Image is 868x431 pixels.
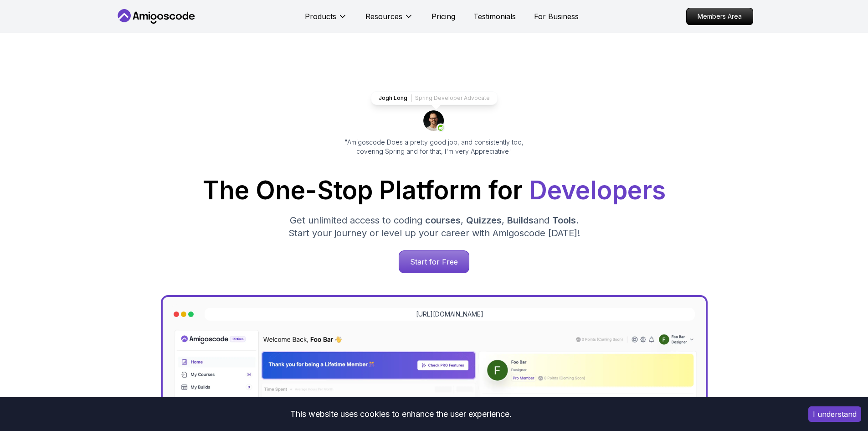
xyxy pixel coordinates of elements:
[399,251,469,273] p: Start for Free
[399,250,469,273] a: Start for Free
[466,215,502,226] span: Quizzes
[808,406,861,422] button: Accept cookies
[416,310,483,319] a: [URL][DOMAIN_NAME]
[552,215,576,226] span: Tools
[534,11,579,22] a: For Business
[529,175,666,205] span: Developers
[507,215,534,226] span: Builds
[431,11,455,22] a: Pricing
[281,214,587,239] p: Get unlimited access to coding , , and . Start your journey or level up your career with Amigosco...
[123,178,746,203] h1: The One-Stop Platform for
[305,11,347,29] button: Products
[686,8,753,25] a: Members Area
[379,94,407,102] p: Jogh Long
[687,8,753,25] p: Members Area
[425,215,461,226] span: courses
[7,404,795,424] div: This website uses cookies to enhance the user experience.
[365,11,413,29] button: Resources
[473,11,516,22] a: Testimonials
[305,11,336,22] p: Products
[365,11,402,22] p: Resources
[332,138,536,156] p: "Amigoscode Does a pretty good job, and consistently too, covering Spring and for that, I'm very ...
[415,94,490,102] p: Spring Developer Advocate
[423,110,445,132] img: josh long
